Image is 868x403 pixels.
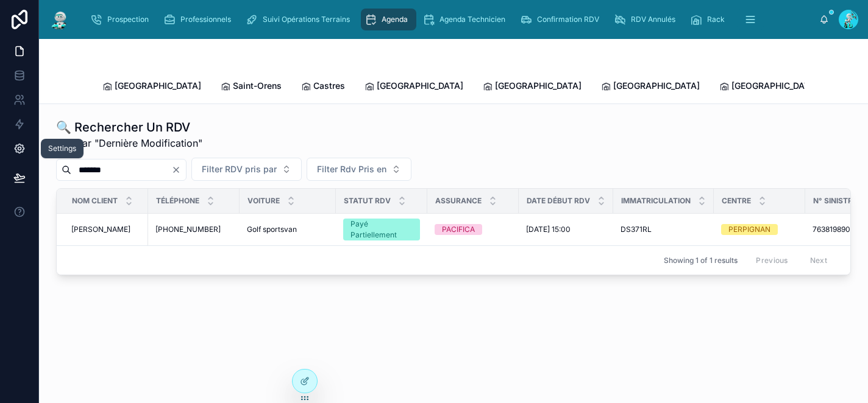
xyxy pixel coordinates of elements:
[664,256,738,265] span: Showing 1 of 1 results
[344,196,391,206] span: Statut RDV
[56,136,202,150] span: Trié par "Dernière Modification"
[439,15,505,24] span: Agenda Technicien
[263,15,350,24] span: Suivi Opérations Terrains
[686,9,733,30] a: Rack
[160,9,240,30] a: Professionnels
[537,15,599,24] span: Confirmation RDV
[495,80,582,92] span: [GEOGRAPHIC_DATA]
[156,196,199,206] span: Téléphone
[621,225,706,234] a: DS371RL
[516,9,608,30] a: Confirmation RDV
[483,75,582,99] a: [GEOGRAPHIC_DATA]
[382,15,408,24] span: Agenda
[313,80,345,92] span: Castres
[233,80,282,92] span: Saint-Orens
[48,144,76,153] div: Settings
[242,9,358,30] a: Suivi Opérations Terrains
[180,15,231,24] span: Professionnels
[610,9,684,30] a: RDV Annulés
[102,75,201,99] a: [GEOGRAPHIC_DATA]
[719,75,818,99] a: [GEOGRAPHIC_DATA]
[707,15,725,24] span: Rack
[343,219,420,240] a: Payé Partiellement
[49,10,71,29] img: App logo
[526,225,606,234] a: [DATE] 15:00
[115,80,201,92] span: [GEOGRAPHIC_DATA]
[247,196,280,206] span: Voiture
[731,80,818,92] span: [GEOGRAPHIC_DATA]
[56,119,202,136] h1: 🔍 Rechercher Un RDV
[601,75,700,99] a: [GEOGRAPHIC_DATA]
[191,158,302,181] button: Select Button
[813,196,857,206] span: N° Sinistre
[87,9,157,30] a: Prospection
[72,196,118,206] span: Nom Client
[361,9,416,30] a: Agenda
[171,165,186,175] button: Clear
[435,224,511,235] a: PACIFICA
[107,15,149,24] span: Prospection
[435,196,482,206] span: Assurance
[80,6,819,33] div: scrollable content
[155,225,232,234] a: [PHONE_NUMBER]
[71,225,141,234] a: [PERSON_NAME]
[301,75,345,99] a: Castres
[202,163,277,175] span: Filter RDV pris par
[221,75,282,99] a: Saint-Orens
[621,225,652,234] span: DS371RL
[365,75,463,99] a: [GEOGRAPHIC_DATA]
[621,196,691,206] span: Immatriculation
[721,224,798,235] a: PERPIGNAN
[155,225,221,234] span: [PHONE_NUMBER]
[631,15,675,24] span: RDV Annulés
[71,225,130,234] span: [PERSON_NAME]
[317,163,386,175] span: Filter Rdv Pris en
[419,9,514,30] a: Agenda Technicien
[442,224,475,235] div: PACIFICA
[722,196,751,206] span: Centre
[247,225,329,234] a: Golf sportsvan
[526,225,571,234] span: [DATE] 15:00
[350,219,413,240] div: Payé Partiellement
[307,158,411,181] button: Select Button
[613,80,700,92] span: [GEOGRAPHIC_DATA]
[728,224,770,235] div: PERPIGNAN
[377,80,463,92] span: [GEOGRAPHIC_DATA]
[247,225,297,234] span: Golf sportsvan
[527,196,590,206] span: Date Début RDV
